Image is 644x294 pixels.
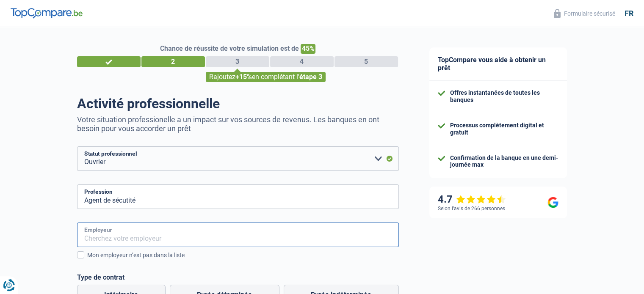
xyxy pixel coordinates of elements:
div: 3 [206,56,269,67]
div: Confirmation de la banque en une demi-journée max [450,154,558,169]
div: Processus complètement digital et gratuit [450,122,558,136]
div: 4 [270,56,334,67]
div: Rajoutez en complétant l' [206,72,326,82]
h1: Activité professionnelle [77,96,399,112]
div: Selon l’avis de 266 personnes [438,206,505,212]
img: TopCompare Logo [11,8,83,18]
div: Mon employeur n’est pas dans la liste [87,251,399,260]
div: fr [625,9,633,18]
div: TopCompare vous aide à obtenir un prêt [429,47,567,81]
span: 45% [301,44,315,54]
div: 4.7 [438,193,506,206]
span: +15% [235,73,252,81]
div: 2 [141,56,205,67]
div: 1 [77,56,141,67]
button: Formulaire sécurisé [549,6,620,20]
div: Offres instantanées de toutes les banques [450,89,558,104]
div: 5 [334,56,398,67]
p: Votre situation professionelle a un impact sur vos sources de revenus. Les banques en ont besoin ... [77,115,399,133]
span: Chance de réussite de votre simulation est de [160,44,299,52]
input: Cherchez votre employeur [77,223,399,247]
label: Type de contrat [77,273,399,281]
span: étape 3 [299,73,322,81]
